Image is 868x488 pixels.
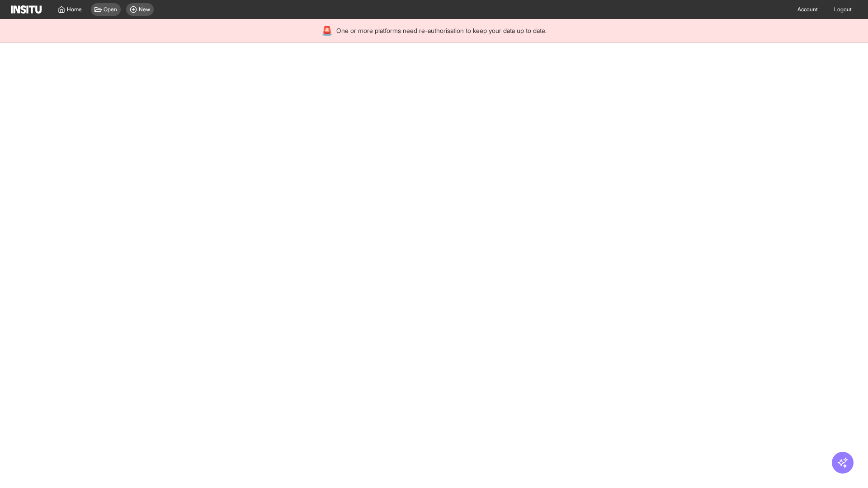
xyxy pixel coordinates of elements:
[67,6,82,13] span: Home
[336,26,547,35] span: One or more platforms need re-authorisation to keep your data up to date.
[321,24,333,37] div: 🚨
[11,5,42,14] img: Logo
[139,6,150,13] span: New
[104,6,117,13] span: Open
